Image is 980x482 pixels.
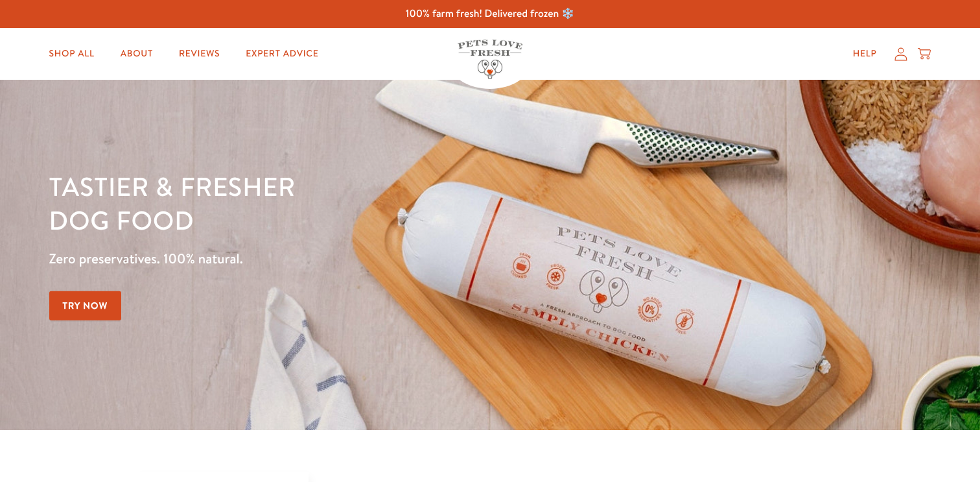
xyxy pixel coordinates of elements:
p: Zero preservatives. 100% natural. [49,247,637,271]
img: Pets Love Fresh [458,40,522,79]
a: Help [843,41,887,67]
h1: Tastier & fresher dog food [49,169,637,237]
a: About [110,41,163,67]
a: Reviews [169,41,230,67]
a: Expert Advice [235,41,329,67]
a: Shop All [39,41,105,67]
iframe: Gorgias live chat messenger [915,421,967,469]
a: Try Now [49,291,122,320]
